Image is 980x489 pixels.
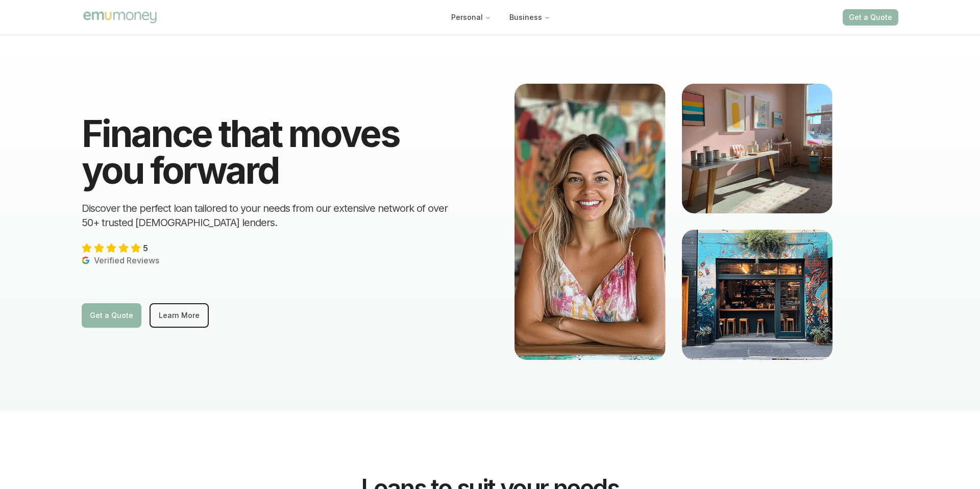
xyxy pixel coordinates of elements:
[82,254,159,266] p: Verified Reviews
[150,303,209,328] a: Learn More
[843,9,898,26] button: Get a Quote
[501,8,558,27] button: Business
[82,10,158,25] img: Emu Money
[82,201,465,230] h2: Discover the perfect loan tailored to your needs from our extensive network of over 50+ trusted [...
[514,84,666,360] img: Blonde girl running a business
[682,230,833,359] img: Cafe in Byron Bay
[82,256,90,264] img: Verified
[82,115,465,189] h1: Finance that moves you forward
[143,242,148,254] span: 5
[82,303,141,328] a: Get a Quote
[443,8,499,27] button: Personal
[682,84,833,213] img: Boutique home wares store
